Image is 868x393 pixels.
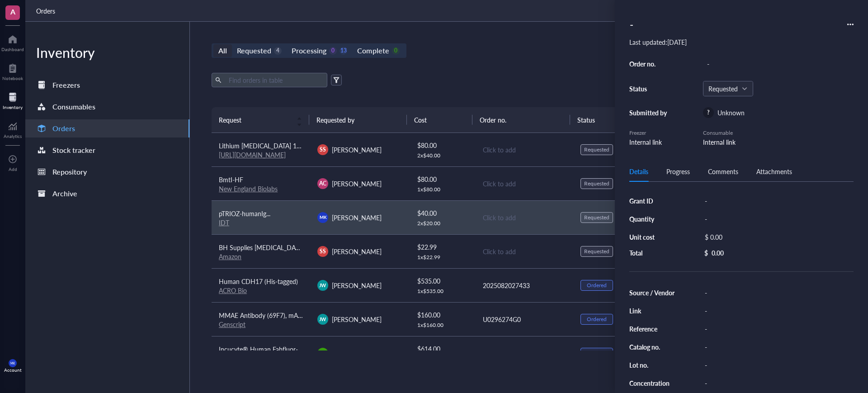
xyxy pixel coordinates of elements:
[52,122,75,135] div: Orders
[4,367,22,373] div: Account
[417,242,468,252] div: $ 22.99
[587,316,607,323] div: Ordered
[332,213,382,222] span: [PERSON_NAME]
[274,47,282,55] div: 4
[629,137,670,147] div: Internal link
[483,213,566,223] div: Click to add
[629,233,675,241] div: Unit cost
[1,47,24,52] div: Dashboard
[701,359,854,371] div: -
[332,247,382,256] span: [PERSON_NAME]
[332,145,382,154] span: [PERSON_NAME]
[708,85,746,93] span: Requested
[626,14,637,34] div: -
[329,47,337,55] div: 0
[25,98,189,116] a: Consumables
[319,282,326,289] span: JW
[25,43,189,62] div: Inventory
[225,73,324,87] input: Find orders in table
[475,166,573,200] td: Click to add
[629,85,670,93] div: Status
[320,349,326,357] span: BS
[570,107,635,133] th: Status
[708,166,738,176] div: Comments
[212,43,406,58] div: segmented control
[219,243,467,252] span: BH Supplies [MEDICAL_DATA] Syringes U-100 30G 1ml/cc 5/16" (8mm) Pack of 100 Pcs
[417,140,468,150] div: $ 80.00
[712,249,724,257] div: 0.00
[587,350,607,357] div: Ordered
[701,341,854,353] div: -
[320,146,326,154] span: SS
[3,104,23,110] div: Inventory
[219,252,241,261] a: Amazon
[219,277,298,286] span: Human CDH17 (His-tagged)
[483,280,566,290] div: 2025082027433
[1,32,24,52] a: Dashboard
[417,310,468,320] div: $ 160.00
[701,286,854,299] div: -
[417,152,468,159] div: 2 x $ 40.00
[483,246,566,256] div: Click to add
[219,286,247,295] a: ACRO Bio
[629,249,675,257] div: Total
[417,174,468,184] div: $ 80.00
[475,336,573,370] td: 1012954994
[10,6,15,17] span: A
[584,180,609,187] div: Requested
[219,141,416,150] span: Lithium [MEDICAL_DATA] 100/pk- Microvette® Prepared Micro Tubes
[417,322,468,329] div: 1 x $ 160.00
[52,144,95,156] div: Stock tracker
[584,248,609,255] div: Requested
[704,249,708,257] div: $
[701,194,854,207] div: -
[25,163,189,181] a: Repository
[332,315,382,324] span: [PERSON_NAME]
[417,288,468,295] div: 1 x $ 535.00
[629,215,675,223] div: Quantity
[707,109,710,117] span: ?
[319,180,326,188] span: AC
[320,214,326,220] span: MK
[218,44,227,57] div: All
[320,247,326,256] span: SS
[219,184,278,193] a: New England Biolabs
[332,281,382,290] span: [PERSON_NAME]
[629,197,675,205] div: Grant ID
[584,146,609,153] div: Requested
[475,200,573,234] td: Click to add
[52,187,77,200] div: Archive
[219,209,270,218] span: pTRIOZ-humanIg...
[701,213,854,225] div: -
[472,107,570,133] th: Order no.
[4,133,22,139] div: Analytics
[483,145,566,155] div: Click to add
[629,60,670,68] div: Order no.
[219,218,229,227] a: IDT
[417,220,468,227] div: 2 x $ 20.00
[417,254,468,261] div: 1 x $ 22.99
[219,150,286,159] a: [URL][DOMAIN_NAME]
[483,314,566,324] div: U0296274G0
[629,325,675,333] div: Reference
[9,166,17,172] div: Add
[666,166,690,176] div: Progress
[212,107,309,133] th: Request
[319,316,326,323] span: JW
[717,108,745,117] span: Unknown
[703,57,854,70] div: -
[52,166,87,178] div: Repository
[2,61,23,81] a: Notebook
[475,234,573,268] td: Click to add
[629,343,675,351] div: Catalog no.
[629,289,675,297] div: Source / Vendor
[417,208,468,218] div: $ 40.00
[219,115,291,125] span: Request
[25,141,189,159] a: Stock tracker
[629,307,675,315] div: Link
[219,345,450,354] span: Incucyte® Human Fabfluor-pH Antibody Labeling Dye for Antibody Internalization
[756,166,792,176] div: Attachments
[483,179,566,189] div: Click to add
[237,44,271,57] div: Requested
[417,186,468,193] div: 1 x $ 80.00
